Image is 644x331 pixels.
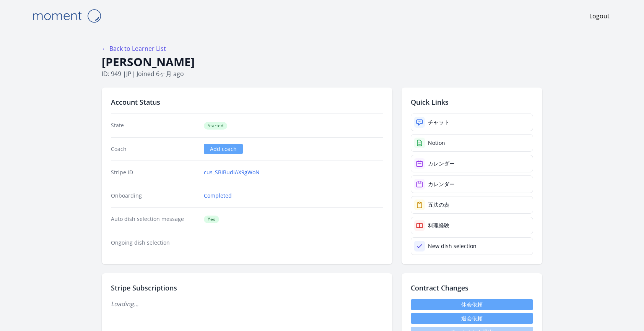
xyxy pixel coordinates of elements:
dt: Coach [111,145,198,153]
a: Notion [411,134,533,152]
span: Started [204,122,227,130]
a: New dish selection [411,237,533,255]
div: New dish selection [428,242,476,250]
div: カレンダー [428,180,455,188]
a: 休会依頼 [411,299,533,310]
h2: Quick Links [411,97,533,107]
h2: Account Status [111,97,383,107]
div: チャット [428,118,449,126]
button: 退会依頼 [411,313,533,324]
a: 五法の表 [411,196,533,214]
div: 五法の表 [428,201,449,209]
p: Loading... [111,299,383,308]
span: Yes [204,216,219,223]
a: Logout [589,11,610,21]
div: Notion [428,139,445,147]
img: Moment [28,6,105,26]
span: jp [126,70,132,78]
a: Completed [204,192,232,200]
div: カレンダー [428,160,455,167]
dt: Stripe ID [111,169,198,176]
a: cus_SBIBudiAX9gWoN [204,169,260,176]
dt: Onboarding [111,192,198,200]
dt: Auto dish selection message [111,215,198,223]
a: カレンダー [411,155,533,172]
dt: State [111,122,198,130]
p: ID: 949 | | Joined 6ヶ月 ago [102,69,542,78]
h2: Stripe Subscriptions [111,282,383,293]
a: カレンダー [411,175,533,193]
div: 料理経験 [428,222,449,229]
dt: Ongoing dish selection [111,239,198,247]
a: Add coach [204,144,243,154]
a: ← Back to Learner List [102,44,166,53]
h2: Contract Changes [411,282,533,293]
a: チャット [411,114,533,131]
h1: [PERSON_NAME] [102,55,542,69]
a: 料理経験 [411,217,533,234]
